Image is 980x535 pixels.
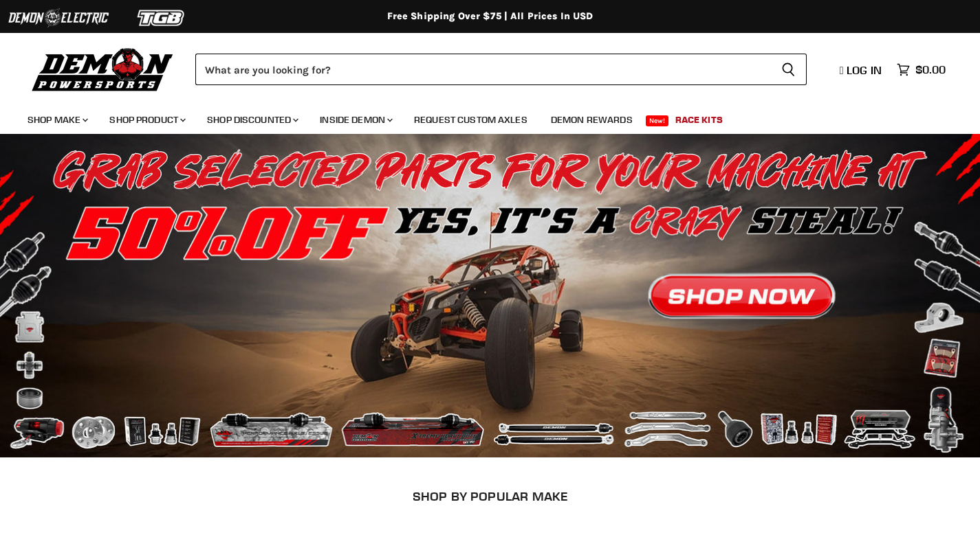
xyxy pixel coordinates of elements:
[404,106,538,134] a: Request Custom Axles
[197,106,307,134] a: Shop Discounted
[541,106,643,134] a: Demon Rewards
[28,45,178,93] img: Demon Powersports
[890,60,952,80] a: $0.00
[110,5,213,31] img: TGB Logo 2
[770,54,807,85] button: Search
[17,106,96,134] a: Shop Make
[665,106,733,134] a: Race Kits
[99,106,194,134] a: Shop Product
[195,54,770,85] input: Search
[309,106,401,134] a: Inside Demon
[646,115,669,126] span: New!
[195,54,807,85] form: Product
[915,63,946,76] span: $0.00
[7,5,110,31] img: Demon Electric Logo 2
[847,63,882,77] span: Log in
[17,489,963,503] h2: SHOP BY POPULAR MAKE
[834,64,890,76] a: Log in
[17,100,942,134] ul: Main menu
